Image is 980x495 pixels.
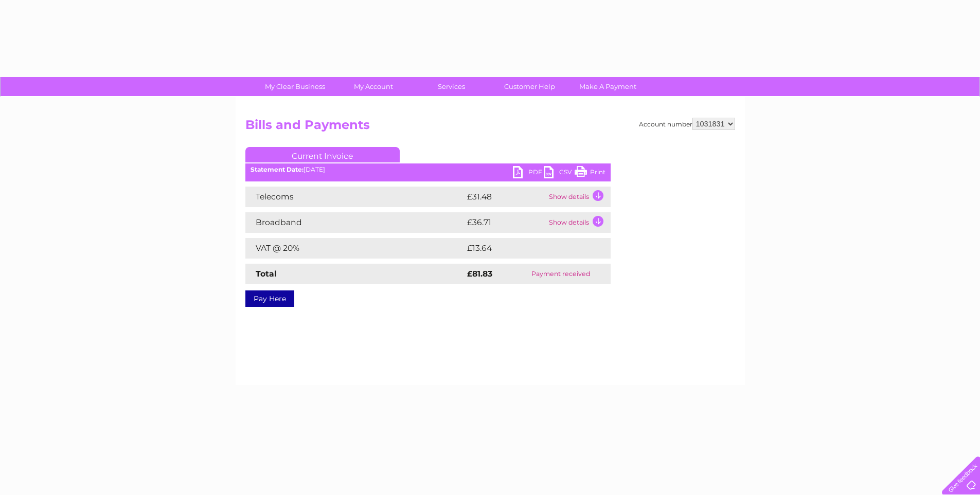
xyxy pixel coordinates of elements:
strong: Total [256,269,277,279]
div: [DATE] [245,166,611,173]
td: Broadband [245,212,465,233]
td: £36.71 [465,212,546,233]
a: Make A Payment [565,77,650,96]
a: Customer Help [487,77,572,96]
a: Services [409,77,494,96]
td: Show details [546,187,611,207]
td: Telecoms [245,187,465,207]
h2: Bills and Payments [245,118,735,137]
a: Print [575,166,605,181]
td: VAT @ 20% [245,238,465,259]
a: CSV [544,166,575,181]
td: Payment received [511,264,610,284]
a: Pay Here [245,290,294,307]
a: My Account [331,77,416,96]
b: Statement Date: [251,166,304,173]
strong: £81.83 [467,269,492,279]
td: £31.48 [465,187,546,207]
a: My Clear Business [253,77,337,96]
a: Current Invoice [245,147,400,162]
td: £13.64 [465,238,589,259]
div: Account number [639,118,735,130]
td: Show details [546,212,611,233]
a: PDF [513,166,544,181]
